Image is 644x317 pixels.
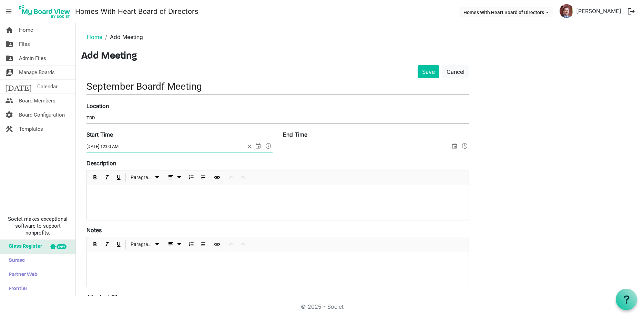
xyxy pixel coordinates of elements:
[185,237,197,252] div: Numbered List
[164,173,184,182] button: dropdownbutton
[86,226,102,234] label: Notes
[19,23,33,37] span: Home
[75,4,198,18] a: Homes With Heart Board of Directors
[442,65,469,78] a: Cancel
[2,5,15,18] span: menu
[187,240,196,249] button: Numbered List
[89,170,101,185] div: Bold
[197,170,209,185] div: Bulleted List
[19,108,65,122] span: Board Configuration
[3,216,72,236] span: Societ makes exceptional software to support nonprofits.
[5,122,13,136] span: construction
[81,51,638,62] h3: Add Meeting
[91,173,100,182] button: Bold
[185,170,197,185] div: Numbered List
[114,173,123,182] button: Underline
[164,240,184,249] button: dropdownbutton
[450,141,459,150] span: select
[573,4,624,18] a: [PERSON_NAME]
[5,37,13,51] span: folder_shared
[19,94,55,108] span: Board Members
[5,268,38,282] span: Partner Web
[37,80,58,93] span: Calendar
[19,37,30,51] span: Files
[57,244,67,249] div: new
[459,7,553,17] button: Homes With Heart Board of Directors dropdownbutton
[89,237,101,252] div: Bold
[211,237,223,252] div: Insert Link
[301,303,344,310] a: © 2025 - Societ
[5,23,13,37] span: home
[283,130,307,139] label: End Time
[5,254,25,268] span: Sumac
[163,170,186,185] div: Alignments
[128,240,162,249] button: Paragraph dropdownbutton
[87,33,102,40] a: Home
[245,141,254,152] span: close
[5,240,42,254] span: Glass Register
[624,4,638,19] button: logout
[19,51,46,65] span: Admin Files
[213,240,222,249] button: Insert Link
[19,122,43,136] span: Templates
[86,159,116,167] label: Description
[213,173,222,182] button: Insert Link
[127,170,163,185] div: Formats
[102,173,112,182] button: Italic
[254,141,262,150] span: select
[113,237,124,252] div: Underline
[5,66,13,79] span: switch_account
[91,240,100,249] button: Bold
[131,173,153,182] span: Paragraph
[163,237,186,252] div: Alignments
[131,240,153,249] span: Paragraph
[197,237,209,252] div: Bulleted List
[113,170,124,185] div: Underline
[19,66,55,79] span: Manage Boards
[17,3,72,20] img: My Board View Logo
[560,4,573,18] img: CKXjKQ5mEM9iXKuR5WmTbtSErCZSXf4FrLzkXSx7HqRpZqsELPIqSP-gd3qP447YHWzW6UBh2lehrK3KKmDf1Q_thumb.png
[86,78,469,95] input: Title
[198,173,208,182] button: Bulleted List
[86,293,123,301] label: Attached Files
[198,240,208,249] button: Bulleted List
[187,173,196,182] button: Numbered List
[86,102,109,110] label: Location
[418,65,439,78] button: Save
[127,237,163,252] div: Formats
[5,51,13,65] span: folder_shared
[5,94,13,108] span: people
[102,33,143,41] li: Add Meeting
[5,108,13,122] span: settings
[17,3,75,20] a: My Board View Logo
[5,282,27,296] span: Frontier
[101,170,113,185] div: Italic
[114,240,123,249] button: Underline
[128,173,162,182] button: Paragraph dropdownbutton
[101,237,113,252] div: Italic
[102,240,112,249] button: Italic
[211,170,223,185] div: Insert Link
[86,130,113,139] label: Start Time
[5,80,32,93] span: [DATE]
